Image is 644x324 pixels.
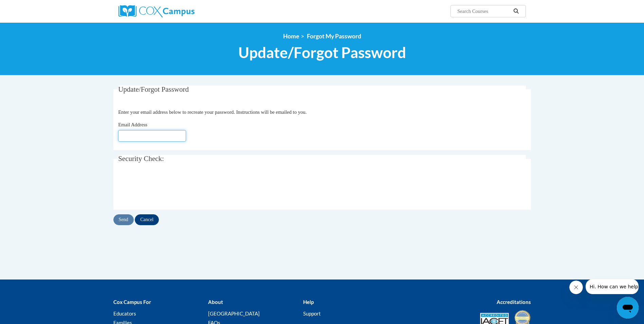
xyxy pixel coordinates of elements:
[511,7,521,15] button: Search
[135,214,159,225] input: Cancel
[4,5,55,10] span: Hi. How can we help?
[118,155,164,163] span: Security Check:
[118,175,221,201] iframe: reCAPTCHA
[303,310,321,317] a: Support
[113,299,151,305] b: Cox Campus For
[118,122,147,127] span: Email Address
[586,279,639,294] iframe: Message from company
[238,43,406,61] span: Update/Forgot Password
[208,310,260,317] a: [GEOGRAPHIC_DATA]
[617,297,639,319] iframe: Button to launch messaging window
[569,281,583,294] iframe: Close message
[307,33,361,40] span: Forgot My Password
[118,130,186,142] input: Email
[118,85,189,93] span: Update/Forgot Password
[457,7,511,15] input: Search Courses
[113,310,136,317] a: Educators
[208,299,223,305] b: About
[303,299,314,305] b: Help
[283,33,299,40] a: Home
[497,299,531,305] b: Accreditations
[118,5,247,17] a: Cox Campus
[118,5,195,17] img: Cox Campus
[118,109,307,115] span: Enter your email address below to recreate your password. Instructions will be emailed to you.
